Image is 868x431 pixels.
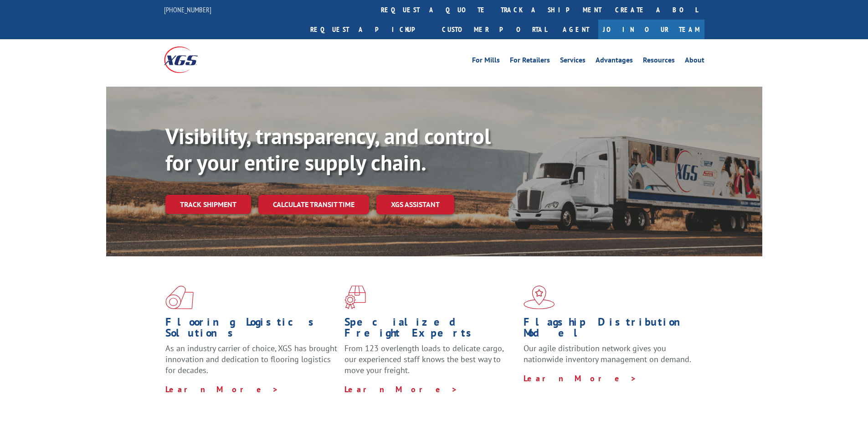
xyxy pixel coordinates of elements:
span: As an industry carrier of choice, XGS has brought innovation and dedication to flooring logistics... [165,343,337,375]
p: From 123 overlength loads to delicate cargo, our experienced staff knows the best way to move you... [344,343,517,384]
a: Join Our Team [598,20,704,39]
a: For Retailers [510,57,550,67]
a: XGS ASSISTANT [376,195,454,214]
img: xgs-icon-flagship-distribution-model-red [524,286,555,309]
a: Agent [554,20,598,39]
a: Services [560,57,586,67]
h1: Flooring Logistics Solutions [165,317,338,343]
a: Request a pickup [303,20,435,39]
a: Advantages [596,57,633,67]
a: Track shipment [165,195,251,214]
a: For Mills [472,57,500,67]
h1: Flagship Distribution Model [524,317,696,343]
a: Learn More > [524,373,637,384]
b: Visibility, transparency, and control for your entire supply chain. [165,122,491,177]
img: xgs-icon-focused-on-flooring-red [344,286,366,309]
a: Learn More > [344,384,458,395]
span: Our agile distribution network gives you nationwide inventory management on demand. [524,343,691,364]
a: About [685,57,704,67]
a: Resources [643,57,675,67]
a: Calculate transit time [258,195,369,214]
img: xgs-icon-total-supply-chain-intelligence-red [165,286,194,309]
h1: Specialized Freight Experts [344,317,517,343]
a: Learn More > [165,384,279,395]
a: Customer Portal [435,20,554,39]
a: [PHONE_NUMBER] [164,5,211,14]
